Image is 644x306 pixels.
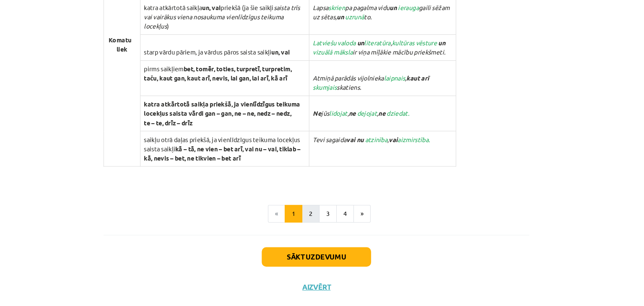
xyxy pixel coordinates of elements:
[119,195,525,212] nav: Page navigation example
[341,12,348,20] strong: un
[349,12,367,20] span: uzrunā
[270,235,374,254] button: Sākt uzdevumu
[319,46,356,53] span: vizuālā māksla
[399,129,430,136] span: aizmirstība.
[319,37,359,44] span: Latviešu valoda
[154,125,315,158] td: saikļu otrā daļas priekšā, ja vienlīdzīgus teikuma locekļus saista saikļi
[158,3,306,29] em: saista trīs vai vairākus viena nosaukuma vienlīdzīgus teikuma locekļus
[325,195,341,212] button: 3
[279,46,297,53] strong: un, vai
[306,269,338,277] button: Aizvērt
[319,70,429,87] em: Atmiņā parādās vijolnieka , skatiens.
[361,37,367,44] strong: un
[386,70,406,78] span: laipnais
[367,37,392,44] span: literatūra
[394,37,436,44] span: kultūras vēsture
[5,34,9,40] img: icon-close-lesson-0947bae3869378f0d4975bcd49f059093ad1ed9edebbc8119c70593378902aed.svg
[438,37,444,44] strong: un
[357,195,374,212] button: »
[368,129,390,136] span: atzinība
[389,104,410,112] span: dziedat.
[408,70,429,78] strong: kaut arī
[341,195,358,212] button: 4
[400,3,419,11] span: ierauga
[124,34,150,50] strong: Komatu liek
[292,195,309,212] button: 1
[353,104,359,112] strong: ne
[361,104,379,112] span: dejojat
[154,33,315,58] td: starp vārdu pāriem, ja vārdus pāros saista saikļi
[391,129,399,136] strong: vai
[213,3,231,11] strong: un, vai
[319,104,410,112] em: jūs , ,
[319,104,327,112] strong: Ne
[351,129,367,136] strong: vai nu
[319,3,449,20] em: Lapsa pa pagalma vidu gaili sēžam uz sētas, to.
[319,37,444,53] em: , ir viņa mīļākie mācību priekšmeti.
[158,137,307,154] strong: kā – tā, ne vien – bet arī, vai nu – vai, tiklab – kā, nevis – bet, ne tikvien – bet arī
[158,61,312,79] p: pirms saikļiem
[319,129,430,136] em: Tevi sagaida ,
[334,104,351,112] span: lidojat
[308,195,325,212] button: 2
[158,95,306,120] strong: katra atkārtotā saikļa priekšā, ja vienlīdzīgus teikuma locekļus saista vārdi gan – gan, ne – ne,...
[381,104,387,112] strong: ne
[158,62,299,78] strong: bet, tomēr, toties, turpretī, turpretim, taču, kaut gan, kaut arī, nevis, lai gan, lai arī, kā arī
[333,3,349,11] span: skrien
[319,79,341,87] span: skumjais
[392,3,398,11] strong: un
